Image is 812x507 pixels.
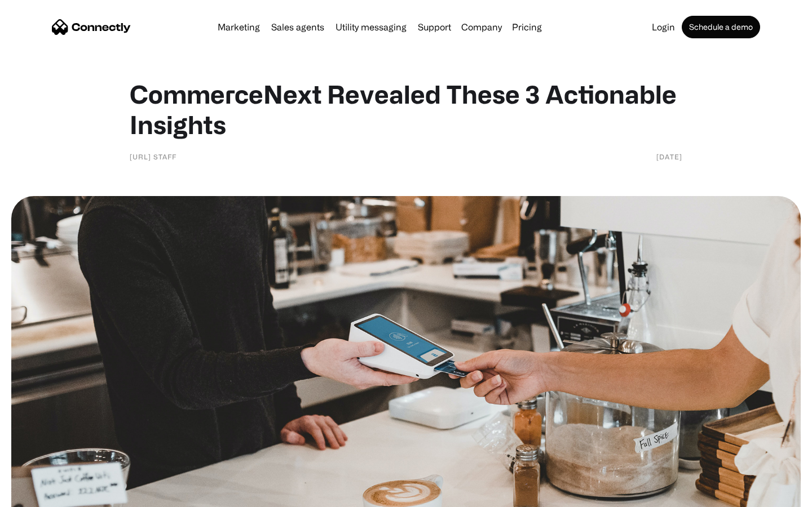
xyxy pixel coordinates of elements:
[507,23,546,32] a: Pricing
[130,79,682,140] h1: CommerceNext Revealed These 3 Actionable Insights
[461,19,502,35] div: Company
[267,23,329,32] a: Sales agents
[130,151,176,162] div: [URL] Staff
[458,19,505,35] div: Company
[23,487,68,503] ul: Language list
[331,23,411,32] a: Utility messaging
[52,19,131,35] a: home
[11,487,68,503] aside: Language selected: English
[656,151,682,162] div: [DATE]
[413,23,456,32] a: Support
[647,23,679,32] a: Login
[682,16,760,38] a: Schedule a demo
[213,23,264,32] a: Marketing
